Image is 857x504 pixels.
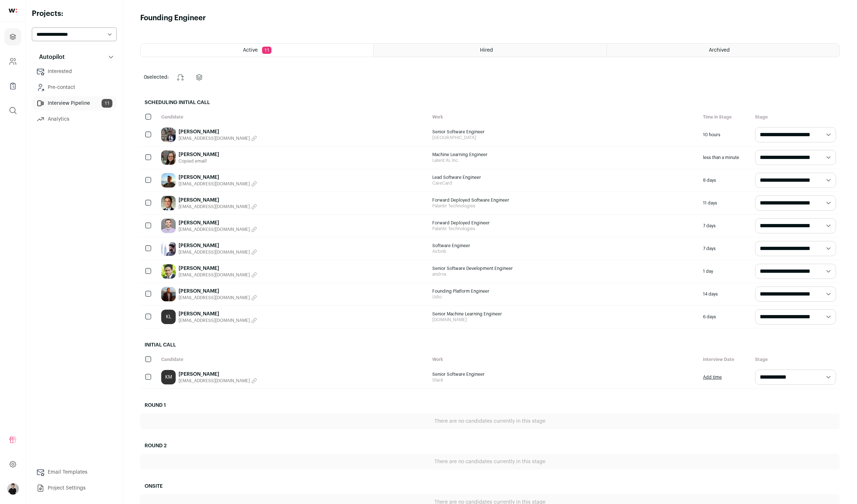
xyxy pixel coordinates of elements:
span: 0 [144,75,147,80]
span: Senior Software Engineer [432,371,696,377]
div: There are no candidates currently in this stage [140,413,840,429]
span: 11 [102,99,112,108]
h2: Scheduling Initial Call [140,95,840,111]
span: Slack [432,377,696,383]
a: [PERSON_NAME] [179,128,257,135]
a: Interview Pipeline11 [32,96,117,111]
a: Hired [374,44,606,57]
button: [EMAIL_ADDRESS][DOMAIN_NAME] [179,204,257,210]
span: Machine Learning Engineer [432,152,696,158]
div: Work [429,353,700,366]
span: Senior Machine Learning Engineer [432,311,696,317]
div: Time in Stage [699,111,751,124]
span: CareCard [432,180,696,186]
a: Analytics [32,112,117,126]
span: Senior Software Development Engineer [432,266,696,271]
span: Active [243,48,258,53]
span: [EMAIL_ADDRESS][DOMAIN_NAME] [179,135,250,141]
span: Forward Deployed Engineer [432,220,696,226]
span: [EMAIL_ADDRESS][DOMAIN_NAME] [179,272,250,278]
button: Copied email! [179,158,219,164]
a: Company and ATS Settings [4,53,21,70]
div: 11 days [699,192,751,214]
div: There are no candidates currently in this stage [140,454,840,470]
h2: Round 2 [140,438,840,454]
p: Autopilot [35,53,65,61]
button: [EMAIL_ADDRESS][DOMAIN_NAME] [179,378,257,384]
a: Project Settings [32,481,117,495]
span: [EMAIL_ADDRESS][DOMAIN_NAME] [179,227,250,232]
div: 1 day [699,260,751,283]
div: Candidate [158,111,429,124]
span: [GEOGRAPHIC_DATA] [432,135,696,141]
span: Palantir Technologies [432,226,696,232]
div: 6 days [699,306,751,328]
button: [EMAIL_ADDRESS][DOMAIN_NAME] [179,135,257,141]
a: Add time [703,374,722,380]
h2: Initial Call [140,337,840,353]
a: Company Lists [4,77,21,95]
img: 0408319e5b5a5d31d367c6feb913c7c149abe0ae3e6bb50a9613f46cff9a2da8.jpg [161,196,176,210]
span: Founding Platform Engineer [432,288,696,294]
div: less than a minute [699,146,751,169]
a: KL [161,310,176,324]
img: 0b69b55d764a2a6af0468212f495ae5bc8bed56f49f6d4701632b68d3af0f410 [161,128,176,142]
span: Lead Software Engineer [432,175,696,180]
div: Interview Date [699,353,751,366]
a: [PERSON_NAME] [179,265,257,272]
span: andros [432,271,696,277]
span: Software Engineer [432,243,696,249]
span: [EMAIL_ADDRESS][DOMAIN_NAME] [179,249,250,255]
img: 19277569-medium_jpg [7,483,19,495]
h2: Onsite [140,478,840,494]
span: Forward Deployed Software Engineer [432,197,696,203]
a: Pre-contact [32,80,117,95]
div: 14 days [699,283,751,305]
a: KM [161,370,176,384]
button: [EMAIL_ADDRESS][DOMAIN_NAME] [179,272,257,278]
div: Stage [751,353,840,366]
span: Latent AI, Inc. [432,158,696,163]
span: [EMAIL_ADDRESS][DOMAIN_NAME] [179,181,250,187]
span: selected: [144,74,169,81]
span: Palantir Technologies [432,203,696,209]
a: Archived [607,44,839,57]
a: Interested [32,64,117,79]
span: Udio [432,294,696,300]
span: [DOMAIN_NAME] [432,317,696,323]
span: Archived [709,48,730,53]
div: Stage [751,111,840,124]
span: Hired [480,48,493,53]
img: 0ceab4e7f728db6d475e2782baa91ba5d09a1d5b13d818119b104c24f86cb26e.jpg [161,264,176,279]
div: Candidate [158,353,429,366]
button: [EMAIL_ADDRESS][DOMAIN_NAME] [179,295,257,301]
img: 1ad1693f33251572479de4a75212f89680747351bd49f98ad3be502a5bc28130 [161,173,176,188]
a: [PERSON_NAME] [179,242,257,249]
h2: Round 1 [140,397,840,413]
a: Projects [4,28,21,46]
span: [EMAIL_ADDRESS][DOMAIN_NAME] [179,295,250,301]
span: 11 [262,47,271,54]
a: [PERSON_NAME] [179,310,257,318]
img: f465e08fea58184e989c380bc309d0dd9639fc6e1037722ac2884939875c5108 [161,241,176,256]
span: [EMAIL_ADDRESS][DOMAIN_NAME] [179,378,250,384]
button: Autopilot [32,50,117,64]
div: 7 days [699,215,751,237]
div: 7 days [699,237,751,260]
h2: Projects: [32,9,117,19]
a: [PERSON_NAME] [179,219,257,227]
button: [EMAIL_ADDRESS][DOMAIN_NAME] [179,318,257,323]
button: [EMAIL_ADDRESS][DOMAIN_NAME] [179,181,257,187]
img: wellfound-shorthand-0d5821cbd27db2630d0214b213865d53afaa358527fdda9d0ea32b1df1b89c2c.svg [9,9,17,13]
span: [EMAIL_ADDRESS][DOMAIN_NAME] [179,318,250,323]
img: 908010ef92f88771003d40202e04ff0e0ab791afc5bb08da46026b885b68f7de.jpg [161,150,176,165]
img: 2117dae77f5a6326c10d6ad6841ff1393d2d6215fde43485a0dd298c1e23b95b.jpg [161,219,176,233]
a: Email Templates [32,465,117,479]
a: [PERSON_NAME] [179,288,257,295]
a: [PERSON_NAME] [179,371,257,378]
span: Senior Software Engineer [432,129,696,135]
div: Work [429,111,700,124]
a: [PERSON_NAME] [179,174,257,181]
